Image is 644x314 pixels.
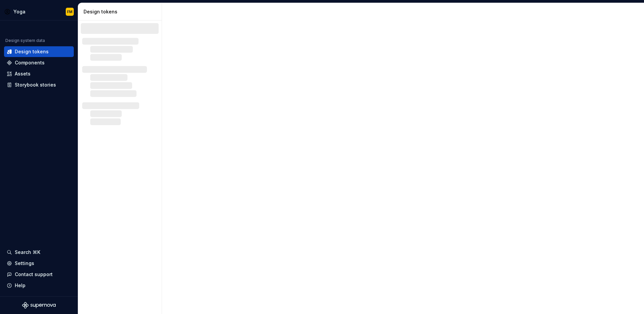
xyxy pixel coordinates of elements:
[4,68,74,79] a: Assets
[4,269,74,280] button: Contact support
[15,48,49,55] div: Design tokens
[4,46,74,57] a: Design tokens
[15,70,31,77] div: Assets
[67,9,72,14] div: FM
[84,8,159,15] div: Design tokens
[22,302,56,309] svg: Supernova Logo
[4,247,74,258] button: Search ⌘K
[4,280,74,291] button: Help
[15,82,56,88] div: Storybook stories
[4,80,74,90] a: Storybook stories
[13,8,25,15] div: Yoga
[4,57,74,68] a: Components
[15,260,34,267] div: Settings
[15,282,25,289] div: Help
[15,271,53,278] div: Contact support
[4,258,74,269] a: Settings
[5,38,45,43] div: Design system data
[1,4,76,19] button: YogaFM
[15,249,40,256] div: Search ⌘K
[15,59,45,66] div: Components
